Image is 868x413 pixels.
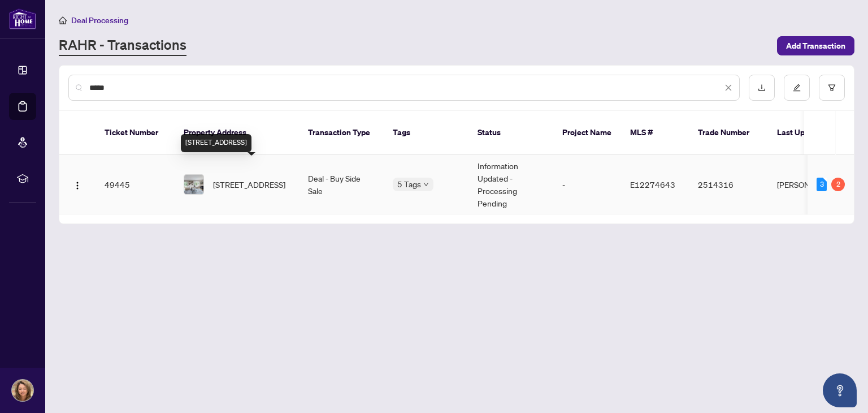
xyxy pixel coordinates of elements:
[621,111,689,155] th: MLS #
[768,155,853,214] td: [PERSON_NAME]
[724,84,732,92] span: close
[71,15,128,25] span: Deal Processing
[468,111,553,155] th: Status
[828,84,836,92] span: filter
[786,37,845,55] span: Add Transaction
[831,178,845,191] div: 2
[784,75,810,101] button: edit
[768,111,853,155] th: Last Updated By
[689,111,768,155] th: Trade Number
[73,181,82,190] img: Logo
[423,182,429,187] span: down
[553,111,621,155] th: Project Name
[299,111,384,155] th: Transaction Type
[68,175,86,193] button: Logo
[689,155,768,214] td: 2514316
[96,111,175,155] th: Ticket Number
[553,155,621,214] td: -
[817,178,827,191] div: 3
[630,179,675,190] span: E12274643
[819,75,845,101] button: filter
[749,75,775,101] button: download
[9,8,36,29] img: logo
[181,134,251,152] div: [STREET_ADDRESS]
[468,155,553,214] td: Information Updated - Processing Pending
[299,155,384,214] td: Deal - Buy Side Sale
[213,178,285,191] span: [STREET_ADDRESS]
[59,36,186,56] a: RAHR - Transactions
[96,155,175,214] td: 49445
[397,178,421,191] span: 5 Tags
[184,175,203,194] img: thumbnail-img
[823,373,857,407] button: Open asap
[384,111,468,155] th: Tags
[758,84,766,92] span: download
[793,84,801,92] span: edit
[59,16,67,24] span: home
[175,111,299,155] th: Property Address
[777,36,854,55] button: Add Transaction
[12,380,33,401] img: Profile Icon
